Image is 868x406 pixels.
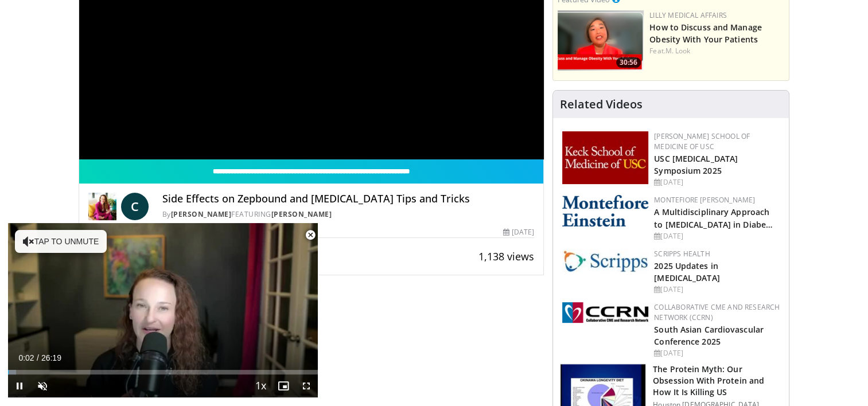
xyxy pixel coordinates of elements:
img: Dr. Carolynn Francavilla [88,193,116,220]
a: 30:56 [558,10,644,71]
div: [DATE] [654,231,780,241]
h4: Side Effects on Zepbound and [MEDICAL_DATA] Tips and Tricks [162,193,534,205]
a: South Asian Cardiovascular Conference 2025 [654,324,764,347]
a: How to Discuss and Manage Obesity With Your Patients [649,22,762,45]
button: Unmute [31,374,54,397]
button: Close [299,223,322,247]
a: Scripps Health [654,249,710,259]
img: a04ee3ba-8487-4636-b0fb-5e8d268f3737.png.150x105_q85_autocrop_double_scale_upscale_version-0.2.png [562,302,648,323]
div: [DATE] [503,227,534,237]
div: Feat. [649,46,784,56]
div: [DATE] [654,284,780,295]
a: Lilly Medical Affairs [649,10,727,20]
a: 2025 Updates in [MEDICAL_DATA] [654,260,719,283]
a: [PERSON_NAME] [171,209,232,219]
img: c98a6a29-1ea0-4bd5-8cf5-4d1e188984a7.png.150x105_q85_crop-smart_upscale.png [558,10,644,71]
a: [PERSON_NAME] School of Medicine of USC [654,131,750,151]
img: b0142b4c-93a1-4b58-8f91-5265c282693c.png.150x105_q85_autocrop_double_scale_upscale_version-0.2.png [562,195,648,227]
div: [DATE] [654,177,780,188]
button: Playback Rate [249,374,272,397]
img: 7b941f1f-d101-407a-8bfa-07bd47db01ba.png.150x105_q85_autocrop_double_scale_upscale_version-0.2.jpg [562,131,648,184]
span: 30:56 [616,57,641,68]
a: C [121,193,149,220]
span: / [37,353,39,362]
div: By FEATURING [162,209,534,220]
span: 1,138 views [478,249,534,263]
img: c9f2b0b7-b02a-4276-a72a-b0cbb4230bc1.jpg.150x105_q85_autocrop_double_scale_upscale_version-0.2.jpg [562,249,648,272]
video-js: Video Player [8,223,318,398]
a: Montefiore [PERSON_NAME] [654,195,755,205]
h3: The Protein Myth: Our Obsession With Protein and How It Is Killing US [653,364,782,398]
button: Pause [8,374,31,397]
a: A Multidisciplinary Approach to [MEDICAL_DATA] in Diabe… [654,206,773,229]
button: Fullscreen [295,374,318,397]
div: Progress Bar [8,370,318,374]
button: Enable picture-in-picture mode [272,374,295,397]
span: 0:02 [18,353,34,362]
button: Tap to unmute [15,230,107,253]
span: 26:19 [41,353,61,362]
h4: Related Videos [560,97,643,111]
a: USC [MEDICAL_DATA] Symposium 2025 [654,153,738,176]
a: [PERSON_NAME] [271,209,332,219]
div: [DATE] [654,348,780,358]
a: M. Look [665,46,691,56]
a: Collaborative CME and Research Network (CCRN) [654,302,780,322]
